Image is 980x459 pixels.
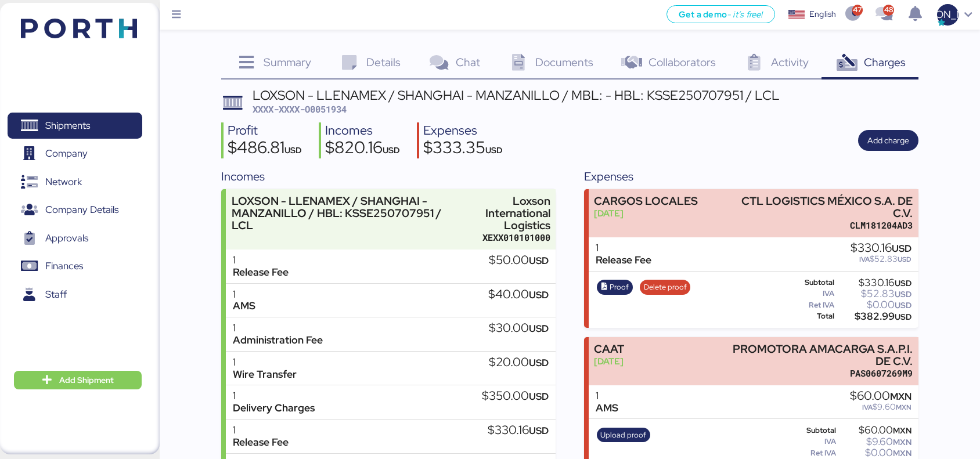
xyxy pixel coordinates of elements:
span: Shipments [45,117,90,134]
span: Finances [45,258,83,274]
div: $30.00 [489,322,549,335]
div: LOXSON - LLENAMEX / SHANGHAI - MANZANILLO / MBL: - HBL: KSSE250707951 / LCL [253,89,780,102]
span: Company [45,145,88,162]
a: Company [8,140,142,167]
div: CLM181204AD3 [722,219,913,232]
div: $820.16 [325,139,400,159]
div: $350.00 [482,390,549,403]
a: Finances [8,253,142,280]
span: MXN [893,425,911,436]
div: Ret IVA [786,449,836,457]
span: Collaborators [648,55,716,70]
div: 1 [233,390,315,402]
div: CARGOS LOCALES [594,195,698,207]
div: PROMOTORA AMACARGA S.A.P.I. DE C.V. [722,343,913,367]
div: [DATE] [594,355,624,367]
div: Release Fee [233,266,289,279]
span: Activity [771,55,809,70]
span: Approvals [45,230,88,247]
span: USD [284,144,302,156]
div: $0.00 [837,301,912,309]
button: Delete proof [640,280,690,295]
div: $330.16 [488,424,549,437]
div: 1 [596,242,651,254]
span: USD [529,322,549,335]
span: Documents [535,55,593,70]
div: Administration Fee [233,334,323,346]
div: Release Fee [596,254,651,266]
div: $330.16 [837,279,912,287]
div: Subtotal [786,279,834,287]
span: Add charge [867,133,909,147]
span: MXN [893,437,911,447]
div: 1 [233,424,289,436]
div: CTL LOGISTICS MÉXICO S.A. DE C.V. [722,195,913,219]
span: Delete proof [644,281,687,294]
div: $330.16 [851,242,911,255]
span: Upload proof [600,429,646,442]
span: Charges [864,55,906,70]
div: Expenses [423,122,503,139]
div: IVA [786,290,834,298]
span: Summary [264,55,311,70]
div: Subtotal [786,427,836,435]
div: 1 [233,254,289,266]
span: USD [529,288,549,301]
div: 1 [233,322,323,334]
div: Profit [228,122,302,139]
div: $60.00 [838,426,911,435]
button: Add Shipment [14,371,142,389]
span: USD [529,424,549,437]
div: 1 [233,288,255,301]
button: Proof [597,280,633,295]
div: AMS [596,402,618,414]
span: USD [895,300,911,310]
div: LOXSON - LLENAMEX / SHANGHAI - MANZANILLO / HBL: KSSE250707951 / LCL [232,195,463,232]
span: Details [366,55,401,70]
span: USD [892,242,911,255]
div: Delivery Charges [233,402,315,414]
span: MXN [896,403,911,412]
span: XXXX-XXXX-O0051934 [253,103,347,115]
div: $20.00 [489,356,549,369]
div: $40.00 [488,288,549,301]
div: Release Fee [233,436,289,449]
div: IVA [786,438,836,446]
span: USD [485,144,503,156]
div: $52.83 [837,290,912,298]
a: Company Details [8,197,142,223]
span: USD [529,254,549,267]
div: $50.00 [489,254,549,267]
button: Add charge [858,130,918,151]
div: Total [786,312,834,320]
div: PAS0607269M9 [722,367,913,380]
div: $52.83 [851,255,911,263]
div: $0.00 [838,449,911,457]
span: IVA [859,255,870,264]
a: Staff [8,281,142,308]
span: Company Details [45,201,118,218]
span: Staff [45,286,67,303]
div: $333.35 [423,139,503,159]
a: Network [8,169,142,196]
div: Wire Transfer [233,368,297,381]
span: USD [898,255,911,264]
div: XEXX010101000 [468,232,550,244]
span: IVA [862,403,873,412]
div: Expenses [584,168,919,185]
span: USD [529,356,549,369]
div: 1 [233,356,297,368]
span: MXN [893,448,911,458]
div: $60.00 [850,390,911,403]
span: USD [895,278,911,288]
div: Ret IVA [786,301,834,309]
div: Incomes [325,122,400,139]
a: Approvals [8,225,142,252]
span: Proof [610,281,629,294]
span: USD [895,312,911,322]
div: $382.99 [837,312,912,321]
span: USD [383,144,400,156]
span: USD [895,289,911,299]
button: Menu [167,5,186,25]
span: Add Shipment [59,373,114,387]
